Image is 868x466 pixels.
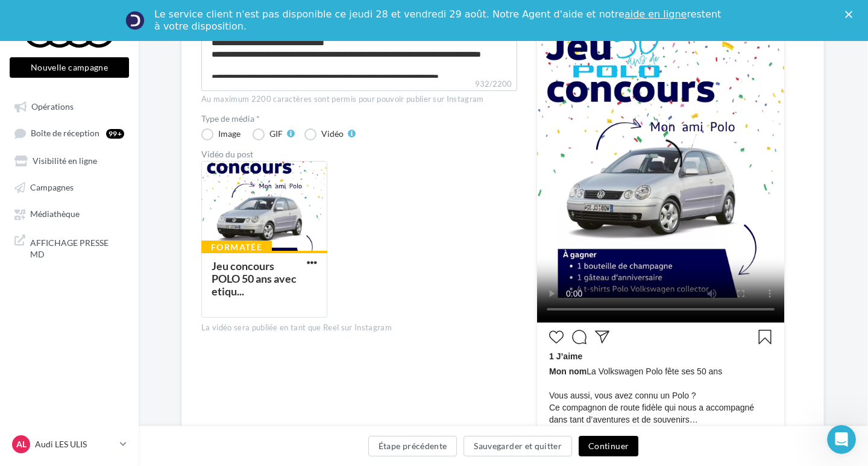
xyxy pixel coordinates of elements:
label: Type de média * [201,115,517,123]
div: 1 J’aime [549,350,772,365]
span: AFFICHAGE PRESSE MD [30,235,124,260]
p: Audi LES ULIS [35,438,115,450]
a: AL Audi LES ULIS [10,433,129,456]
div: Vidéo du post [201,150,517,159]
svg: J’aime [549,330,564,344]
button: Nouvelle campagne [10,57,129,78]
div: Image [218,130,241,138]
button: Étape précédente [368,436,458,456]
svg: Enregistrer [758,330,772,344]
div: La vidéo sera publiée en tant que Reel sur Instagram [201,323,517,333]
div: Au maximum 2200 caractères sont permis pour pouvoir publier sur Instagram [201,94,517,105]
a: Campagnes [7,176,131,198]
a: Opérations [7,95,131,117]
div: Jeu concours POLO 50 ans avec etiqu... [212,259,297,298]
iframe: Intercom live chat [827,425,856,454]
span: Mon nom [549,367,587,376]
div: 99+ [106,129,124,139]
span: Campagnes [30,182,74,192]
svg: Commenter [572,330,587,344]
div: Le service client n'est pas disponible ce jeudi 28 et vendredi 29 août. Notre Agent d'aide et not... [154,8,723,33]
a: aide en ligne [624,8,687,20]
span: Médiathèque [30,209,80,219]
button: Sauvegarder et quitter [464,436,572,456]
img: Profile image for Service-Client [125,11,145,30]
a: Médiathèque [7,203,131,224]
span: Boîte de réception [31,128,99,139]
span: Visibilité en ligne [33,156,97,166]
div: Formatée [201,241,272,254]
span: Opérations [31,101,74,112]
button: Continuer [579,436,638,456]
label: 932/2200 [201,78,517,91]
div: Fermer [845,11,857,18]
div: GIF [269,130,283,138]
a: Visibilité en ligne [7,150,131,171]
a: Boîte de réception99+ [7,122,131,144]
div: Vidéo [321,130,344,138]
svg: Partager la publication [595,330,609,344]
span: AL [16,438,27,450]
a: AFFICHAGE PRESSE MD [7,230,131,265]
